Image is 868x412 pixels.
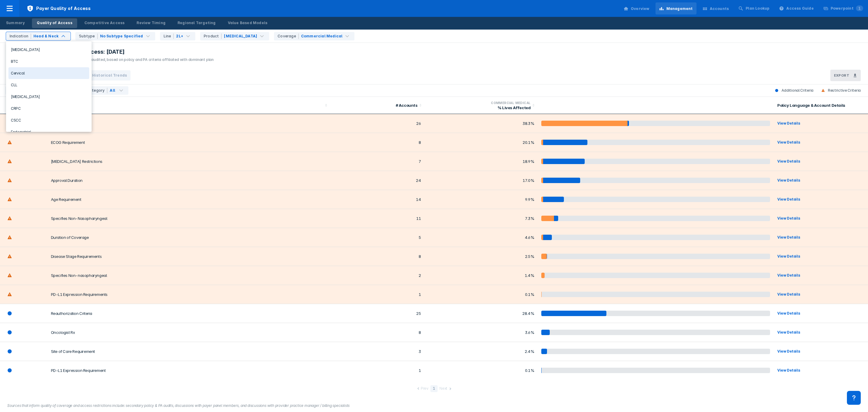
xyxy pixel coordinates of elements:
[439,386,447,392] div: Next
[47,190,330,209] td: Age Requirement
[777,215,857,221] div: View Details
[47,114,330,133] td: No Prior PD-1 / PD-L1
[425,285,538,304] td: 0.1%
[7,57,214,62] div: 150,489,387 (88.6%) Commercial Medical lives audited, based on policy and PA criteria affiliated ...
[224,33,257,39] div: [MEDICAL_DATA]
[777,234,857,240] div: View Details
[330,304,425,323] td: 25
[330,152,425,171] td: 7
[425,342,538,361] td: 2.4%
[47,209,330,228] td: Specifies Non-Nasopharyngeal
[620,2,653,14] a: Overview
[178,20,216,26] div: Regional Targeting
[47,361,330,380] td: PD-L1 Expression Requirement
[330,361,425,380] td: 1
[79,33,97,39] div: Subtype
[330,114,425,133] td: 26
[777,291,857,297] div: View Details
[425,171,538,190] td: 17.0%
[710,6,729,11] div: Accounts
[37,20,72,26] div: Quality of Access
[8,114,89,126] div: CSCC
[47,247,330,266] td: Disease Stage Requirements
[90,71,129,79] button: Historical Trends
[334,103,417,108] div: # Accounts
[47,342,330,361] td: Site of Care Requirement
[164,33,174,39] div: Line
[8,103,89,114] div: CRPC
[777,367,857,373] div: View Details
[777,139,857,145] div: View Details
[699,2,733,14] a: Accounts
[425,304,538,323] td: 28.4%
[173,18,221,28] a: Regional Targeting
[33,33,58,39] div: Head & Neck
[425,152,538,171] td: 18.9%
[777,120,857,126] div: View Details
[771,88,817,93] div: Additional Criteria
[786,6,813,11] div: Access Guide
[425,266,538,285] td: 1.4%
[47,323,330,342] td: Oncologist Rx
[47,304,330,323] td: Reauthorization Criteria
[8,44,89,55] div: [MEDICAL_DATA]
[47,285,330,304] td: PD-L1 Expression Requirements
[278,33,299,39] div: Coverage
[228,20,268,26] div: Value Based Models
[330,228,425,247] td: 5
[777,177,857,183] div: View Details
[1,18,30,28] a: Summary
[425,228,538,247] td: 4.6%
[830,70,861,81] button: Export
[8,79,89,91] div: CLL
[330,323,425,342] td: 8
[421,386,429,392] div: Prev
[425,209,538,228] td: 7.3%
[32,18,77,28] a: Quality of Access
[7,403,861,408] figcaption: Sources that inform quality of coverage and access restrictions include: secondary policy & PA au...
[330,133,425,152] td: 8
[47,228,330,247] td: Duration of Coverage
[8,67,89,79] div: Cervical
[330,342,425,361] td: 3
[428,100,531,105] div: Commercial Medical
[47,171,330,190] td: Approval Duration
[80,18,130,28] a: Competitive Access
[856,5,863,11] span: 1
[777,253,857,259] div: View Details
[330,247,425,266] td: 8
[425,190,538,209] td: 9.9%
[100,33,143,39] div: No Subtype Specified
[425,323,538,342] td: 3.6%
[330,190,425,209] td: 14
[425,247,538,266] td: 2.5%
[831,6,863,11] div: Powerpoint
[137,20,165,26] div: Review Timing
[777,272,857,278] div: View Details
[425,114,538,133] td: 38.3%
[777,103,861,108] div: Policy Language & Account Details
[10,33,31,39] div: Indication
[777,310,857,316] div: View Details
[847,391,861,405] div: Contact Support
[330,209,425,228] td: 11
[428,105,531,110] div: % Lives Affected
[47,152,330,171] td: [MEDICAL_DATA] Restrictions
[6,20,25,26] div: Summary
[777,196,857,202] div: View Details
[84,20,125,26] div: Competitive Access
[330,171,425,190] td: 24
[430,385,438,392] div: 1
[301,33,343,39] div: Commercial Medical
[132,18,170,28] a: Review Timing
[631,6,649,11] div: Overview
[8,55,89,67] div: BTC
[92,73,127,78] span: Historical Trends
[666,6,693,11] div: Management
[47,266,330,285] td: Specifies Non-nasopharyngeal
[777,158,857,164] div: View Details
[834,73,849,78] h3: Export
[425,133,538,152] td: 20.1%
[8,91,89,103] div: [MEDICAL_DATA]
[223,18,272,28] a: Value Based Models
